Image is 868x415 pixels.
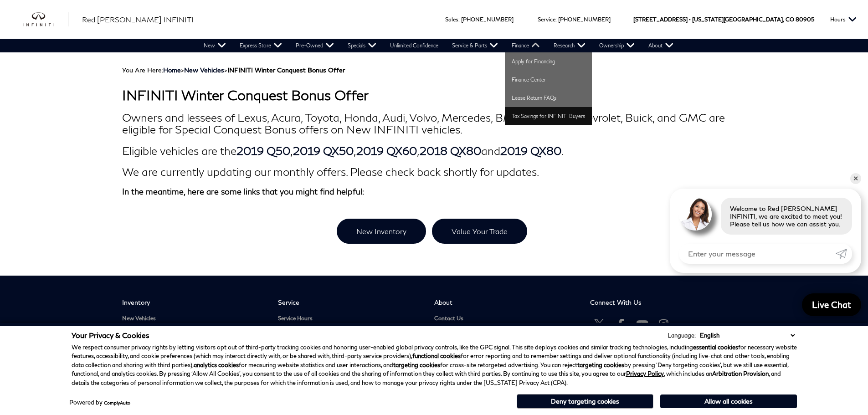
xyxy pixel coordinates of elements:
[802,293,861,316] a: Live Chat
[122,315,265,322] a: New Vehicles
[461,16,514,23] a: [PHONE_NUMBER]
[505,89,592,107] a: Lease Return FAQs
[122,112,746,136] h2: Owners and lessees of Lexus, Acura, Toyota, Honda, Audi, Volvo, Mercedes, BMW, Cadillac, Chevrole...
[278,315,421,322] a: Service Hours
[82,14,194,25] a: Red [PERSON_NAME] INFINITI
[420,144,481,157] a: 2018 QX80
[194,361,239,369] strong: analytics cookies
[538,16,555,23] span: Service
[383,39,445,52] a: Unlimited Confidence
[547,39,592,52] a: Research
[293,144,354,157] a: 2019 QX50
[412,352,461,359] strong: functional cookies
[356,144,417,157] a: 2019 QX60
[122,87,746,102] h1: INFINITI Winter Conquest Bonus Offer
[712,370,769,377] strong: Arbitration Provision
[197,39,680,52] nav: Main Navigation
[654,315,673,333] a: Open Instagram in a new window
[432,219,527,244] a: Value Your Trade
[122,66,746,74] div: Breadcrumbs
[626,370,664,377] a: Privacy Policy
[227,66,345,74] strong: INFINITI Winter Conquest Bonus Offer
[82,15,194,24] span: Red [PERSON_NAME] INFINITI
[505,39,547,52] a: Finance
[233,39,289,52] a: Express Store
[505,71,592,89] a: Finance Center
[592,39,642,52] a: Ownership
[337,219,426,244] a: New Inventory
[577,361,624,369] strong: targeting cookies
[445,39,505,52] a: Service & Parts
[660,395,797,408] button: Allow all cookies
[104,400,130,405] a: ComplyAuto
[278,298,421,306] span: Service
[517,394,653,409] button: Deny targeting cookies
[679,198,712,231] img: Agent profile photo
[721,198,852,235] div: Welcome to Red [PERSON_NAME] INFINITI, we are excited to meet you! Please tell us how we can assi...
[698,331,797,340] select: Language Select
[693,343,738,351] strong: essential cookies
[69,400,130,405] div: Powered by
[163,66,181,74] a: Home
[289,39,341,52] a: Pre-Owned
[590,315,608,333] a: Open Twitter in a new window
[122,145,746,157] h2: Eligible vehicles are the , , , and .
[163,66,345,74] span: >
[458,16,460,23] span: :
[122,66,345,74] span: You Are Here:
[184,66,345,74] span: >
[72,343,797,388] p: We respect consumer privacy rights by letting visitors opt out of third-party tracking cookies an...
[72,331,149,339] span: Your Privacy & Cookies
[633,16,814,23] a: [STREET_ADDRESS] • [US_STATE][GEOGRAPHIC_DATA], CO 80905
[434,298,577,306] span: About
[679,244,836,264] input: Enter your message
[122,187,746,196] h3: In the meantime, here are some links that you might find helpful:
[500,144,561,157] a: 2019 QX80
[633,315,651,333] a: Open Youtube-play in a new window
[836,244,852,264] a: Submit
[668,333,696,338] div: Language:
[23,12,68,27] img: INFINITI
[23,12,68,27] a: infiniti
[558,16,611,23] a: [PHONE_NUMBER]
[505,107,592,125] a: Tax Savings for INFINITI Buyers
[122,166,746,178] h2: We are currently updating our monthly offers. Please check back shortly for updates.
[236,144,290,157] a: 2019 Q50
[122,298,265,306] span: Inventory
[611,315,630,333] a: Open Facebook in a new window
[807,299,856,310] span: Live Chat
[197,39,233,52] a: New
[590,298,733,306] span: Connect With Us
[555,16,557,23] span: :
[393,361,440,369] strong: targeting cookies
[642,39,680,52] a: About
[505,52,592,71] a: Apply for Financing
[434,315,577,322] a: Contact Us
[341,39,383,52] a: Specials
[445,16,458,23] span: Sales
[184,66,224,74] a: New Vehicles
